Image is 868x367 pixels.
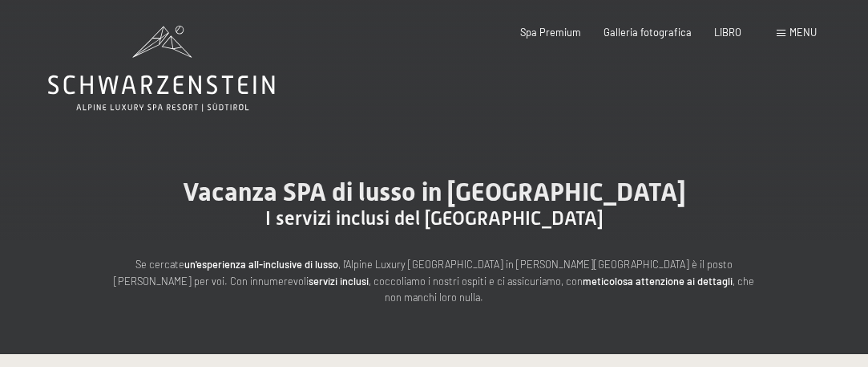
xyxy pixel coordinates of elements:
[184,258,338,271] font: un'esperienza all-inclusive di lusso
[309,275,369,287] font: servizi inclusi
[520,26,581,39] a: Spa Premium
[583,275,733,287] font: meticolosa attenzione ai dettagli
[604,26,692,39] a: Galleria fotografica
[265,207,604,230] font: I servizi inclusi del [GEOGRAPHIC_DATA]
[114,258,733,287] font: , l'Alpine Luxury [GEOGRAPHIC_DATA] in [PERSON_NAME][GEOGRAPHIC_DATA] è il posto [PERSON_NAME] pe...
[135,258,184,271] font: Se cercate
[369,275,583,287] font: , coccoliamo i nostri ospiti e ci assicuriamo, con
[789,26,817,39] font: menu
[183,177,686,207] font: Vacanza SPA di lusso in [GEOGRAPHIC_DATA]
[714,26,741,39] a: LIBRO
